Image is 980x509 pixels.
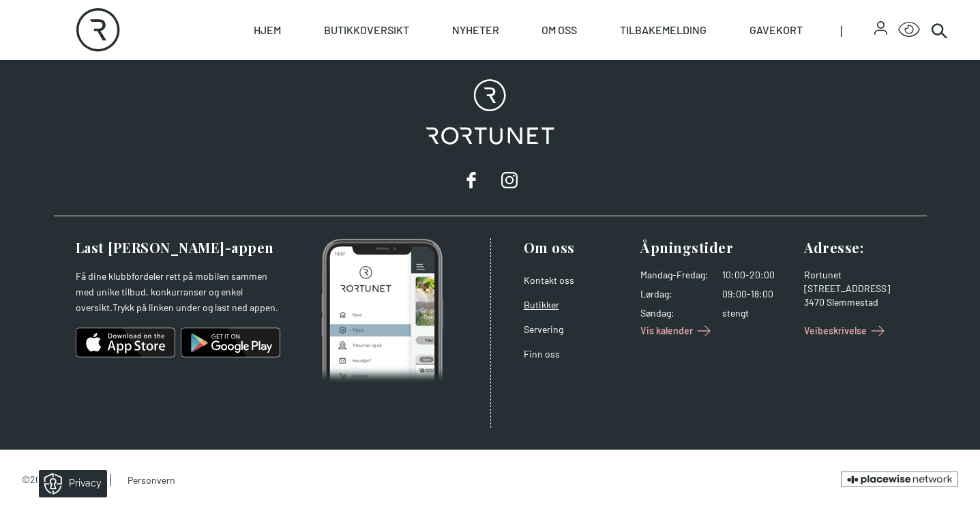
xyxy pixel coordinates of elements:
a: Finn oss [524,348,560,360]
img: android [181,326,280,359]
img: ios [76,326,175,359]
button: Open Accessibility Menu [898,19,920,41]
a: Brought to you by the Placewise Network [841,471,958,487]
a: Personvern [110,474,175,486]
dt: Mandag - Fredag : [640,268,709,282]
img: Photo of mobile app home screen [321,238,443,384]
a: Servering [524,323,563,335]
a: facebook [458,166,485,194]
iframe: Manage Preferences [14,465,125,502]
span: 3470 [804,296,825,308]
a: Kontakt oss [524,274,574,286]
div: [STREET_ADDRESS] [804,282,910,295]
dt: Søndag : [640,306,709,320]
span: Vis kalender [640,323,693,338]
a: Butikker [524,299,559,310]
dd: 10:00-20:00 [722,268,793,282]
dd: stengt [722,306,793,320]
span: Veibeskrivelse [804,323,867,338]
h3: Adresse : [804,238,910,257]
h3: Om oss [524,238,630,257]
a: instagram [496,166,523,194]
div: Rortunet [804,268,910,282]
dd: 09:00-18:00 [722,287,793,301]
dt: Lørdag : [640,287,709,301]
span: Slemmestad [827,296,878,308]
h3: Last [PERSON_NAME]-appen [76,238,280,257]
p: Få dine klubbfordeler rett på mobilen sammen med unike tilbud, konkurranser og enkel oversikt.Try... [76,268,280,316]
h3: Åpningstider [640,238,793,257]
a: Vis kalender [640,320,715,342]
a: Veibeskrivelse [804,320,889,342]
